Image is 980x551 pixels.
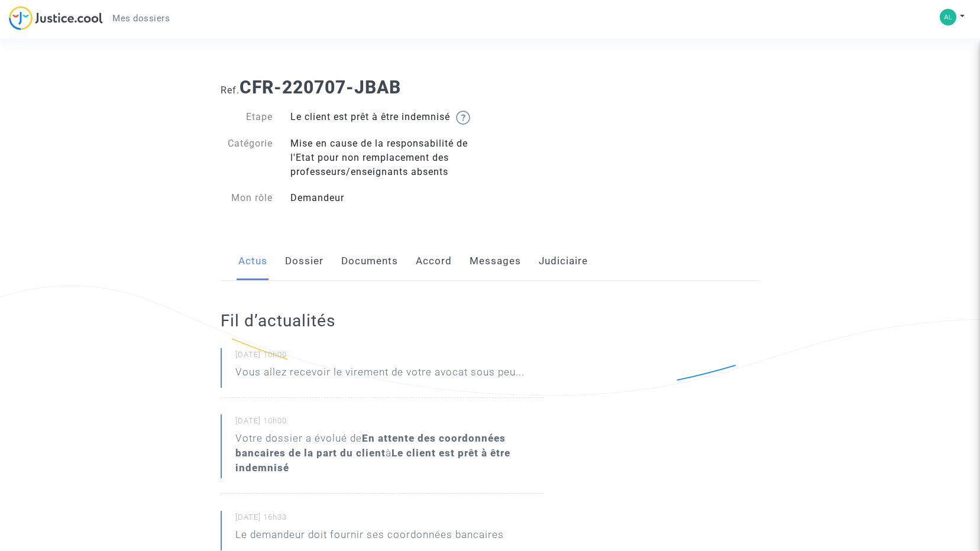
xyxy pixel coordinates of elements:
div: Demandeur [282,191,490,205]
b: CFR-220707-JBAB [240,77,401,98]
a: Messages [470,242,521,281]
a: Documents [341,242,398,281]
h2: Fil d’actualités [221,310,544,331]
img: jc-logo.svg [9,6,103,30]
a: Dossier [285,242,324,281]
b: En attente des coordonnées bancaires de la part du client [235,432,506,459]
p: Vous allez recevoir le virement de votre avocat sous peu... [235,365,525,385]
small: [DATE] 10h00 [235,416,544,431]
div: Etape [212,110,282,125]
a: Actus [238,242,267,281]
a: Judiciaire [539,242,588,281]
p: Le demandeur doit fournir ses coordonnées bancaires [235,527,504,548]
img: help.svg [456,111,470,125]
a: Accord [416,242,452,281]
div: Votre dossier a évolué de à [235,431,544,475]
div: Mise en cause de la responsabilité de l'Etat pour non remplacement des professeurs/enseignants ab... [282,137,490,179]
span: Mes dossiers [112,13,170,24]
div: Le client est prêt à être indemnisé [282,110,490,125]
div: Mon rôle [212,191,282,205]
div: Catégorie [212,137,282,179]
img: 14d2b4bc479114d5078be461a1b42937 [940,9,956,25]
small: [DATE] 16h33 [235,512,544,527]
small: [DATE] 10h00 [235,349,544,365]
span: Ref. [221,85,240,96]
a: Mes dossiers [103,9,179,27]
